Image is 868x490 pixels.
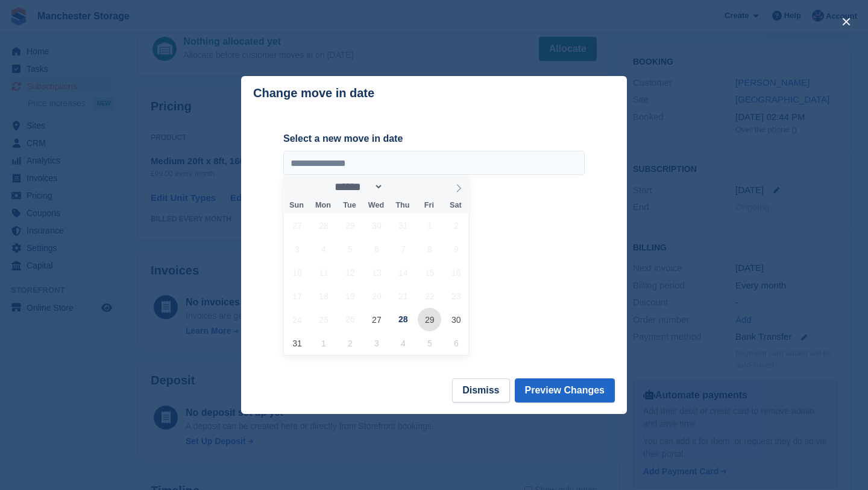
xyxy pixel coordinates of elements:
span: August 26, 2025 [338,308,362,331]
span: Tue [336,202,363,209]
span: September 1, 2025 [312,331,335,355]
span: August 1, 2025 [418,214,441,237]
span: August 8, 2025 [418,237,441,261]
span: August 28, 2025 [391,308,415,331]
span: Sun [283,202,310,209]
span: August 25, 2025 [312,308,335,331]
span: September 4, 2025 [391,331,415,355]
span: August 6, 2025 [365,237,388,261]
span: Fri [416,202,442,209]
span: August 2, 2025 [444,214,468,237]
span: August 21, 2025 [391,284,415,308]
span: Sat [442,202,469,209]
span: August 23, 2025 [444,284,468,308]
span: Thu [389,202,416,209]
span: August 20, 2025 [365,284,388,308]
span: August 7, 2025 [391,237,415,261]
select: Month [331,180,384,193]
span: August 16, 2025 [444,261,468,284]
span: August 11, 2025 [312,261,335,284]
span: August 14, 2025 [391,261,415,284]
span: July 30, 2025 [365,214,388,237]
span: August 4, 2025 [312,237,335,261]
span: July 31, 2025 [391,214,415,237]
span: August 24, 2025 [285,308,309,331]
span: August 17, 2025 [285,284,309,308]
label: Select a new move in date [283,132,585,146]
span: August 31, 2025 [285,331,309,355]
span: September 5, 2025 [418,331,441,355]
button: close [837,12,856,31]
span: September 3, 2025 [365,331,388,355]
span: August 12, 2025 [338,261,362,284]
span: August 3, 2025 [285,237,309,261]
span: September 6, 2025 [444,331,468,355]
input: Year [383,180,421,193]
span: August 22, 2025 [418,284,441,308]
span: August 5, 2025 [338,237,362,261]
span: August 18, 2025 [312,284,335,308]
span: July 27, 2025 [285,214,309,237]
span: July 28, 2025 [312,214,335,237]
span: Wed [363,202,389,209]
span: September 2, 2025 [338,331,362,355]
button: Dismiss [452,378,509,402]
span: August 29, 2025 [418,308,441,331]
span: Mon [310,202,336,209]
p: Change move in date [253,86,374,100]
span: August 15, 2025 [418,261,441,284]
span: August 19, 2025 [338,284,362,308]
span: August 13, 2025 [365,261,388,284]
span: August 30, 2025 [444,308,468,331]
span: July 29, 2025 [338,214,362,237]
span: August 10, 2025 [285,261,309,284]
button: Preview Changes [515,378,615,402]
span: August 9, 2025 [444,237,468,261]
span: August 27, 2025 [365,308,388,331]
